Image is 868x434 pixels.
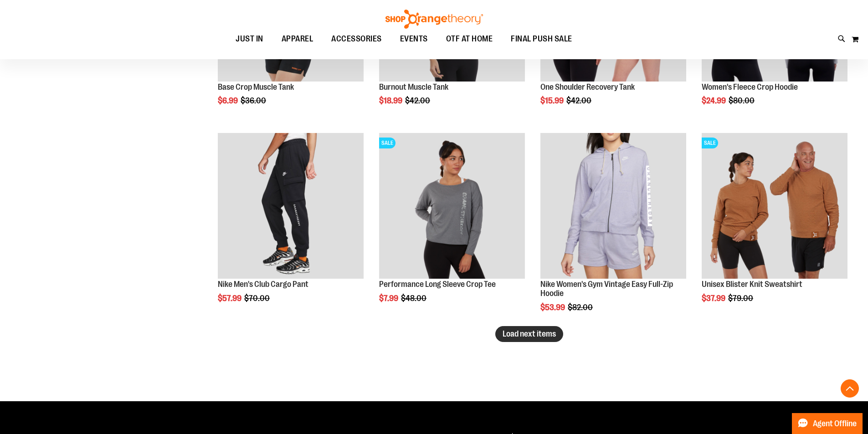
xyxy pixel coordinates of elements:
span: $53.99 [540,303,566,312]
img: Shop Orangetheory [384,10,484,29]
div: product [536,128,691,335]
span: $57.99 [218,294,243,303]
a: ACCESSORIES [322,29,391,50]
span: $37.99 [702,294,727,303]
button: Load next items [495,326,563,342]
a: Product image for Nike Mens Club Cargo Pant [218,133,364,280]
div: product [697,128,852,326]
span: $42.00 [405,96,431,105]
button: Agent Offline [792,413,863,434]
span: EVENTS [400,29,428,49]
a: Performance Long Sleeve Crop Tee [379,280,496,289]
span: ACCESSORIES [331,29,382,49]
a: Unisex Blister Knit Sweatshirt [702,280,802,289]
a: APPAREL [272,29,323,50]
img: Product image for Performance Long Sleeve Crop Tee [379,133,525,279]
a: Product image for Performance Long Sleeve Crop TeeSALE [379,133,525,280]
a: OTF AT HOME [437,29,502,50]
span: JUST IN [236,29,263,49]
span: $18.99 [379,96,404,105]
span: SALE [379,138,395,148]
span: $79.00 [728,294,755,303]
div: product [213,128,368,326]
button: Back To Top [841,379,859,398]
span: $6.99 [218,96,239,105]
img: Product image for Nike Gym Vintage Easy Full Zip Hoodie [540,133,686,279]
span: Agent Offline [813,419,857,428]
span: $82.00 [568,303,594,312]
span: OTF AT HOME [446,29,493,49]
span: $15.99 [540,96,565,105]
a: Nike Women's Gym Vintage Easy Full-Zip Hoodie [540,280,673,298]
a: Base Crop Muscle Tank [218,82,294,92]
img: Product image for Nike Mens Club Cargo Pant [218,133,364,279]
div: product [375,128,529,326]
a: EVENTS [391,29,437,50]
a: FINAL PUSH SALE [502,29,581,49]
a: Women's Fleece Crop Hoodie [702,82,798,92]
span: $7.99 [379,294,400,303]
span: FINAL PUSH SALE [511,29,572,49]
a: Product image for Unisex Blister Knit SweatshirtSALE [702,133,847,280]
span: Load next items [503,329,556,338]
span: $80.00 [729,96,756,105]
a: JUST IN [226,29,272,50]
span: APPAREL [282,29,313,49]
span: $42.00 [566,96,593,105]
img: Product image for Unisex Blister Knit Sweatshirt [702,133,847,279]
span: $48.00 [401,294,428,303]
span: SALE [702,138,718,148]
span: $70.00 [244,294,271,303]
span: $36.00 [241,96,267,105]
span: $24.99 [702,96,727,105]
a: Nike Men's Club Cargo Pant [218,280,308,289]
a: Product image for Nike Gym Vintage Easy Full Zip Hoodie [540,133,686,280]
a: One Shoulder Recovery Tank [540,82,635,92]
a: Burnout Muscle Tank [379,82,448,92]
